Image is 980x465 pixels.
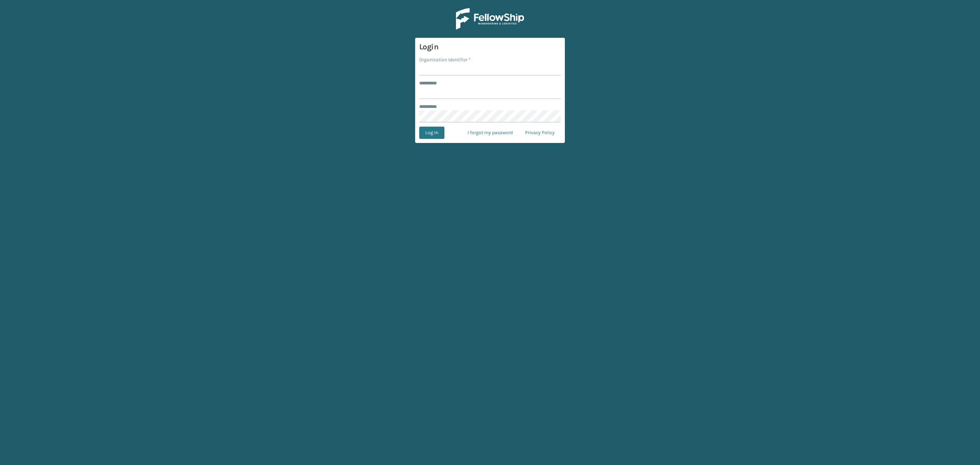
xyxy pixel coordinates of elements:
a: I forgot my password [461,127,519,139]
button: Log In [419,127,444,139]
img: Logo [456,8,524,30]
label: Organization Identifier [419,56,471,63]
a: Privacy Policy [519,127,561,139]
h3: Login [419,42,561,52]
